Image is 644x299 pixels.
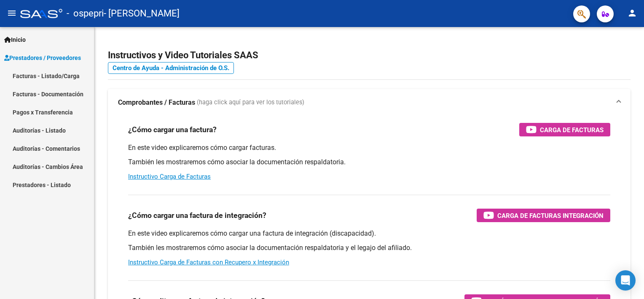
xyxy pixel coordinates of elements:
p: En este video explicaremos cómo cargar una factura de integración (discapacidad). [128,229,610,238]
div: Open Intercom Messenger [615,270,636,291]
span: Carga de Facturas [540,125,604,135]
h3: ¿Cómo cargar una factura? [128,124,217,136]
h3: ¿Cómo cargar una factura de integración? [128,209,266,221]
a: Instructivo Carga de Facturas [128,173,211,180]
mat-expansion-panel-header: Comprobantes / Facturas (haga click aquí para ver los tutoriales) [108,89,631,116]
button: Carga de Facturas Integración [477,209,610,222]
p: También les mostraremos cómo asociar la documentación respaldatoria y el legajo del afiliado. [128,243,610,253]
span: - ospepri [67,4,104,23]
span: Prestadores / Proveedores [4,53,81,63]
a: Instructivo Carga de Facturas con Recupero x Integración [128,258,289,266]
mat-icon: menu [7,8,17,18]
p: También les mostraremos cómo asociar la documentación respaldatoria. [128,158,610,167]
button: Carga de Facturas [519,123,610,136]
h2: Instructivos y Video Tutoriales SAAS [108,47,631,63]
a: Centro de Ayuda - Administración de O.S. [108,62,234,74]
span: Carga de Facturas Integración [497,210,604,221]
mat-icon: person [627,8,637,18]
span: Inicio [4,35,26,44]
span: - [PERSON_NAME] [104,4,180,23]
span: (haga click aquí para ver los tutoriales) [197,98,304,107]
strong: Comprobantes / Facturas [118,98,195,107]
p: En este video explicaremos cómo cargar facturas. [128,143,610,152]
